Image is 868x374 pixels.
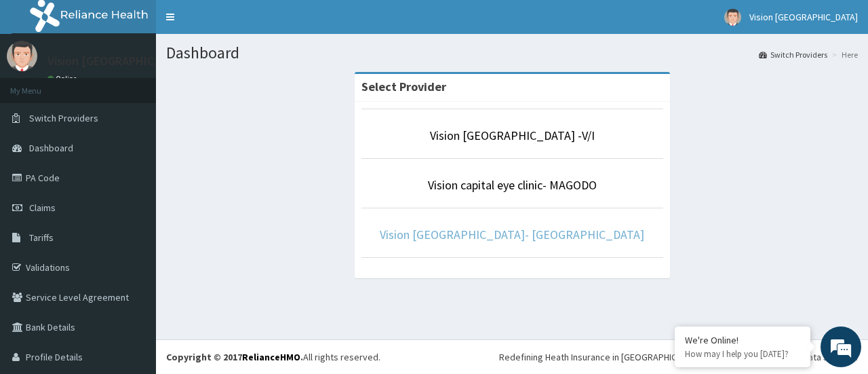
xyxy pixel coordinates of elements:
span: Dashboard [29,142,73,154]
span: Vision [GEOGRAPHIC_DATA] [749,11,858,23]
a: Online [47,74,80,83]
div: Redefining Heath Insurance in [GEOGRAPHIC_DATA] using Telemedicine and Data Science! [499,350,858,364]
div: We're Online! [685,334,800,346]
a: Switch Providers [759,49,827,60]
footer: All rights reserved. [156,339,868,374]
strong: Copyright © 2017 . [166,351,303,363]
a: Vision [GEOGRAPHIC_DATA] -V/I [430,128,595,143]
span: Claims [29,202,56,214]
img: User Image [724,9,741,26]
span: Switch Providers [29,112,98,124]
strong: Select Provider [361,79,446,94]
span: Tariffs [29,231,54,244]
li: Here [829,49,858,60]
p: How may I help you today? [685,348,800,360]
p: Vision [GEOGRAPHIC_DATA] [47,55,193,67]
a: Vision capital eye clinic- MAGODO [428,177,597,193]
img: User Image [7,41,37,71]
a: Vision [GEOGRAPHIC_DATA]- [GEOGRAPHIC_DATA] [380,227,644,242]
a: RelianceHMO [242,351,300,363]
h1: Dashboard [166,44,858,62]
